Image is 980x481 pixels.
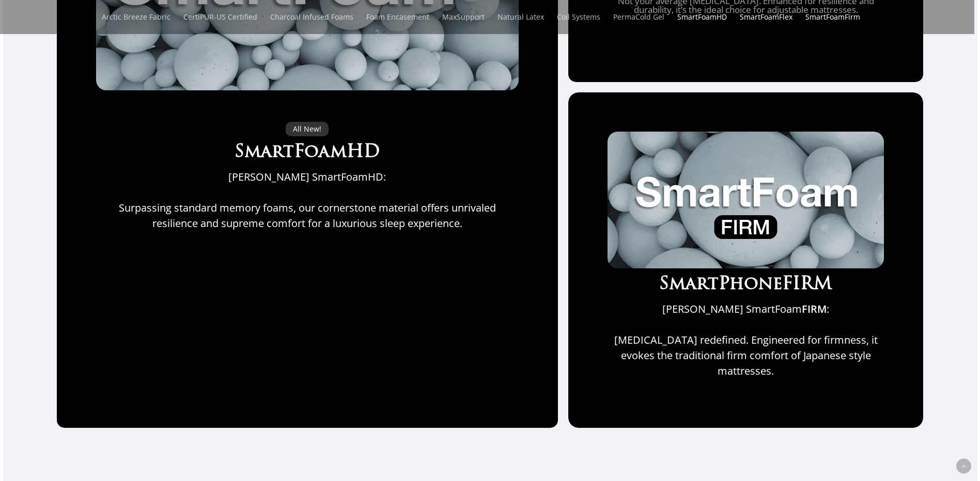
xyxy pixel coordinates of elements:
[608,274,884,296] h3: SmartPhone
[608,301,884,332] p: [PERSON_NAME] SmartFoam :
[117,200,498,231] p: Surpassing standard memory foams, our cornerstone material offers unrivaled resilience and suprem...
[117,141,498,164] h3: SmartFoamHD
[286,122,329,136] div: All New!
[608,332,884,379] p: [MEDICAL_DATA] redefined. Engineered for firmness, it evokes the traditional firm comfort of Japa...
[782,276,832,294] strong: FIRM
[117,169,498,200] p: [PERSON_NAME] SmartFoamHD:
[802,302,827,316] strong: FIRM
[956,459,971,474] a: Back to top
